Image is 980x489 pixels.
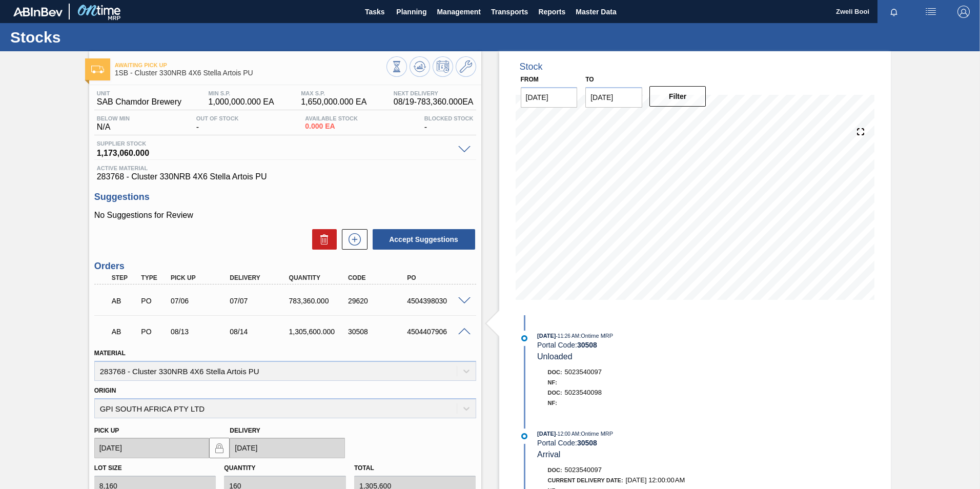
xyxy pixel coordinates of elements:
[209,438,230,458] button: locked
[537,352,573,361] span: Unloaded
[168,328,234,336] div: 08/13/2025
[437,6,481,18] span: Management
[97,90,181,96] span: Unit
[548,369,562,375] span: Doc:
[94,261,476,272] h3: Orders
[287,297,353,305] div: 783,360.000
[94,211,476,220] p: No Suggestions for Review
[94,427,119,434] label: Pick up
[565,466,602,474] span: 5023540097
[94,115,132,132] div: N/A
[520,62,543,72] div: Stock
[97,115,130,121] span: Below Min
[456,56,476,77] button: Go to Master Data / General
[491,6,528,18] span: Transports
[548,379,557,385] span: NF:
[548,400,557,406] span: NF:
[565,389,602,396] span: 5023540098
[521,87,578,108] input: mm/dd/yyyy
[576,6,616,18] span: Master Data
[112,328,137,336] p: AB
[194,115,241,132] div: -
[556,431,580,437] span: - 12:00 AM
[394,97,474,107] span: 08/19 - 783,360.000 EA
[209,97,274,107] span: 1,000,000.000 EA
[97,140,453,147] span: Supplier Stock
[94,387,116,394] label: Origin
[537,439,781,447] div: Portal Code:
[565,368,602,376] span: 5023540097
[422,115,476,132] div: -
[537,431,556,437] span: [DATE]
[307,229,337,250] div: Delete Suggestions
[115,69,386,77] span: 1SB - Cluster 330NRB 4X6 Stella Artois PU
[109,320,140,343] div: Awaiting Pick Up
[196,115,239,121] span: Out Of Stock
[354,464,374,472] label: Total
[373,229,475,250] button: Accept Suggestions
[396,6,426,18] span: Planning
[287,328,353,336] div: 1,305,600.000
[224,464,255,472] label: Quantity
[97,147,453,157] span: 1,173,060.000
[577,439,597,447] strong: 30508
[97,97,181,107] span: SAB Chamdor Brewery
[410,56,430,77] button: Update Chart
[521,433,527,439] img: atual
[404,328,471,336] div: 4504407906
[521,335,527,341] img: atual
[345,274,412,281] div: Code
[115,62,386,68] span: Awaiting Pick Up
[537,341,781,349] div: Portal Code:
[626,476,685,484] span: [DATE] 12:00:00 AM
[386,56,407,77] button: Stocks Overview
[227,297,293,305] div: 07/07/2025
[363,6,386,18] span: Tasks
[109,290,140,312] div: Awaiting Pick Up
[168,274,234,281] div: Pick up
[230,427,260,434] label: Delivery
[337,229,367,250] div: New suggestion
[13,7,63,16] img: TNhmsLtSVTkK8tSr43FrP2fwEKptu5GPRR3wAAAABJRU5ErkJggg==
[577,341,597,349] strong: 30508
[649,86,706,107] button: Filter
[301,97,366,107] span: 1,650,000.000 EA
[877,5,910,19] button: Notifications
[97,165,474,171] span: Active Material
[10,31,192,43] h1: Stocks
[230,438,345,458] input: mm/dd/yyyy
[227,328,293,336] div: 08/14/2025
[367,228,476,251] div: Accept Suggestions
[94,438,210,458] input: mm/dd/yyyy
[537,450,560,459] span: Arrival
[209,90,274,96] span: MIN S.P.
[213,442,226,454] img: locked
[548,477,623,483] span: Current Delivery Date:
[305,115,358,121] span: Available Stock
[91,66,104,73] img: Ícone
[112,297,137,305] p: AB
[94,350,126,357] label: Material
[138,328,169,336] div: Purchase order
[404,297,471,305] div: 4504398030
[579,333,613,339] span: : Ontime MRP
[94,192,476,202] h3: Suggestions
[345,297,412,305] div: 29620
[521,76,539,83] label: From
[168,297,234,305] div: 07/06/2025
[957,6,970,18] img: Logout
[287,274,353,281] div: Quantity
[138,274,169,281] div: Type
[97,172,474,181] span: 283768 - Cluster 330NRB 4X6 Stella Artois PU
[424,115,474,121] span: Blocked Stock
[585,87,642,108] input: mm/dd/yyyy
[227,274,293,281] div: Delivery
[556,333,580,339] span: - 11:26 AM
[138,297,169,305] div: Purchase order
[404,274,471,281] div: PO
[301,90,366,96] span: MAX S.P.
[94,464,122,472] label: Lot size
[548,467,562,473] span: Doc:
[537,333,556,339] span: [DATE]
[579,431,613,437] span: : Ontime MRP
